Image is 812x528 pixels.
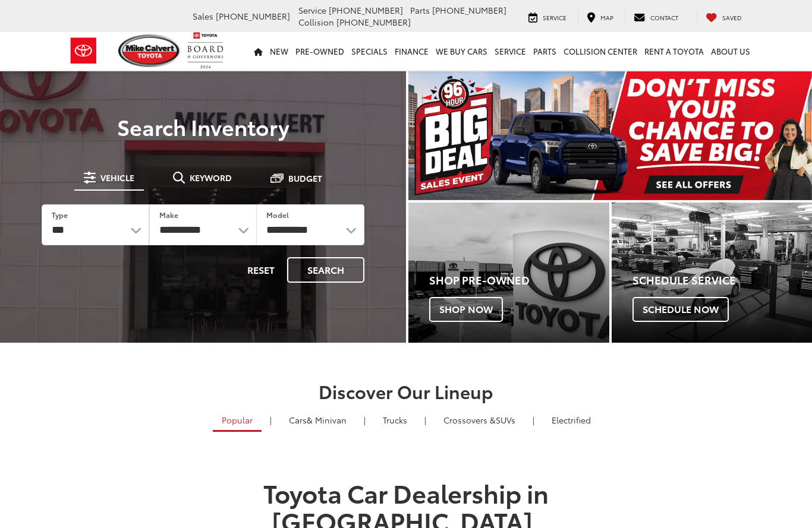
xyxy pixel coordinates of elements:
[298,16,334,28] span: Collision
[543,410,600,430] a: Electrified
[329,4,403,16] span: [PHONE_NUMBER]
[697,11,751,23] a: My Saved Vehicles
[429,297,503,322] span: Shop Now
[632,297,729,322] span: Schedule Now
[435,410,524,430] a: SUVs
[600,13,613,22] span: Map
[361,414,369,426] li: |
[421,414,429,426] li: |
[530,414,537,426] li: |
[408,203,609,343] a: Shop Pre-Owned Shop Now
[280,410,355,430] a: Cars
[410,4,430,16] span: Parts
[213,410,262,432] a: Popular
[429,274,609,286] h4: Shop Pre-Owned
[266,32,292,70] a: New
[193,10,213,22] span: Sales
[530,32,560,70] a: Parts
[543,13,566,22] span: Service
[650,13,678,22] span: Contact
[722,13,742,22] span: Saved
[100,173,134,182] span: Vehicle
[707,32,754,70] a: About Us
[67,381,745,401] h2: Discover Our Lineup
[374,410,416,430] a: Trucks
[408,71,812,200] div: carousel slide number 1 of 1
[190,173,232,182] span: Keyword
[520,11,575,23] a: Service
[292,32,348,70] a: Pre-Owned
[560,32,641,70] a: Collision Center
[443,414,496,426] span: Crossovers &
[641,32,707,70] a: Rent a Toyota
[432,4,506,16] span: [PHONE_NUMBER]
[578,11,622,23] a: Map
[348,32,391,70] a: Specials
[250,32,266,70] a: Home
[159,210,178,220] label: Make
[336,16,411,28] span: [PHONE_NUMBER]
[408,71,812,200] section: Carousel section with vehicle pictures - may contain disclaimers.
[25,115,381,138] h3: Search Inventory
[287,257,364,283] button: Search
[307,414,347,426] span: & Minivan
[118,34,181,67] img: Mike Calvert Toyota
[266,210,289,220] label: Model
[408,203,609,343] div: Toyota
[216,10,290,22] span: [PHONE_NUMBER]
[408,71,812,200] img: Big Deal Sales Event
[61,31,106,70] img: Toyota
[267,414,275,426] li: |
[52,210,68,220] label: Type
[237,257,285,283] button: Reset
[298,4,326,16] span: Service
[491,32,530,70] a: Service
[391,32,432,70] a: Finance
[288,174,322,182] span: Budget
[625,11,687,23] a: Contact
[432,32,491,70] a: WE BUY CARS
